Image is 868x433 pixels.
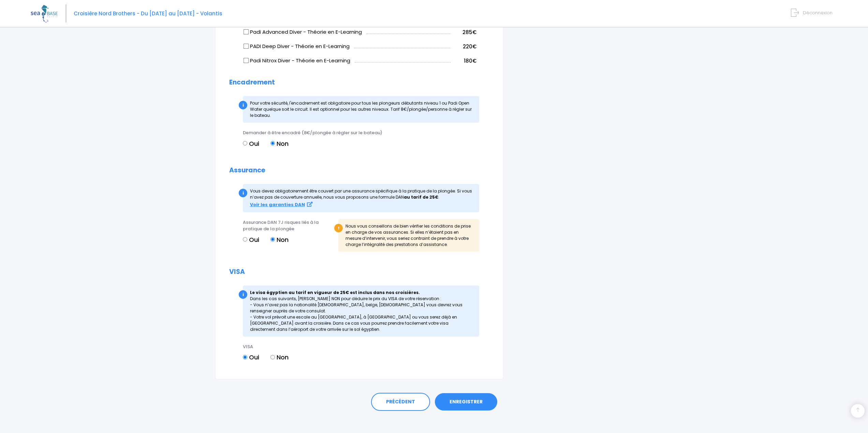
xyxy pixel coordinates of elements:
label: Non [270,139,289,148]
input: Non [270,237,275,242]
span: Déconnexion [803,10,833,16]
strong: au tarif de 25€ [404,194,438,200]
a: ENREGISTRER [435,393,497,411]
span: Croisière Nord Brothers - Du [DATE] au [DATE] - Volantis [74,10,222,17]
span: Pour votre sécurité, l'encadrement est obligatoire pour tous les plongeurs débutants niveau 1 ou ... [250,100,472,118]
input: PADI Deep Diver - Théorie en E-Learning [244,44,249,49]
label: Padi Advanced Diver - Théorie en E-Learning [244,28,362,36]
label: Non [270,235,289,244]
input: Oui [243,355,247,359]
label: Oui [243,235,259,244]
span: VISA [243,343,253,350]
label: Non [270,353,289,362]
input: Oui [243,237,247,242]
span: 220€ [463,43,476,50]
div: Dans les cas suivants, [PERSON_NAME] NON pour déduire le prix du VISA de votre réservation : - Vo... [243,285,479,337]
span: Demander à être encadré (8€/plongée à régler sur le bateau) [243,129,382,136]
input: Oui [243,141,247,145]
h2: VISA [229,268,489,276]
strong: Le visa égyptien au tarif en vigueur de 25€ est inclus dans nos croisières. [250,290,420,295]
input: Padi Advanced Diver - Théorie en E-Learning [244,29,249,35]
label: Oui [243,353,259,362]
label: PADI Deep Diver - Théorie en E-Learning [244,43,350,50]
span: 285€ [462,29,476,36]
a: Voir les garanties DAN [250,202,312,207]
span: Assurance DAN 7J risques liés à la pratique de la plongée [243,219,319,232]
span: 180€ [464,57,476,64]
div: i [239,189,247,197]
h2: Encadrement [229,79,489,87]
div: i [239,290,247,299]
input: Non [270,141,275,145]
div: Vous devez obligatoirement être couvert par une assurance spécifique à la pratique de la plong... [243,184,479,212]
div: Nous vous conseillons de bien vérifier les conditions de prise en charge de vos assurances. Si el... [338,219,479,252]
label: Oui [243,139,259,148]
label: Padi Nitrox Diver - Théorie en E-Learning [244,57,350,65]
input: Padi Nitrox Diver - Théorie en E-Learning [244,58,249,63]
a: PRÉCÉDENT [371,393,430,411]
h2: Assurance [229,167,489,174]
div: i [239,101,247,109]
div: ! [334,224,343,232]
strong: Voir les garanties DAN [250,201,305,208]
input: Non [270,355,275,359]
